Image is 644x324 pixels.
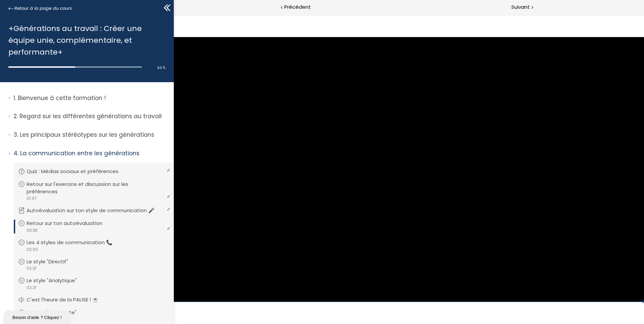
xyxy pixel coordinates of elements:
p: La communication entre les générations [13,149,169,158]
span: 1. [13,94,16,102]
p: Bienvenue à cette formation ! [13,94,169,102]
span: Retour à la page du cours [14,5,72,12]
span: Précédent [284,3,311,11]
p: Autoévaluation sur ton style de communication 🎤 [27,207,165,214]
span: 01:47 [26,195,37,201]
p: Les principaux stéréotypes sur les générations [13,131,169,139]
span: 03:36 [26,227,38,233]
span: 4. [13,149,19,158]
a: Retour à la page du cours [8,5,72,12]
p: Retour sur ton autoévaluation [27,220,112,227]
h1: +Générations au travail : Créer une équipe unie, complémentaire, et performante+ [8,23,162,58]
p: Regard sur les différentes générations au travail [13,112,169,121]
p: Retour sur l'exercice et discussion sur les préférences [27,181,168,195]
span: 02:00 [26,247,38,253]
p: Les 4 styles de communication 📞 [27,239,123,246]
p: Quiz : Médias sociaux et préférences [27,168,129,175]
iframe: chat widget [3,309,72,324]
span: 3. [13,131,18,139]
span: 50 % [157,65,165,70]
span: 2. [13,112,18,121]
span: Suivant [511,3,530,11]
